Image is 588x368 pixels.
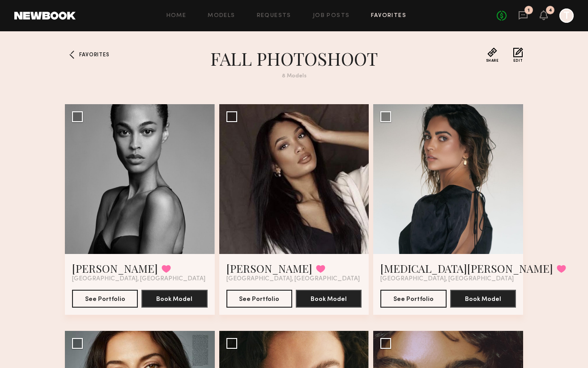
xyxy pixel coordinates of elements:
a: Models [208,13,235,19]
button: Share [486,47,499,63]
span: Favorites [79,52,109,58]
a: [MEDICAL_DATA][PERSON_NAME] [380,261,553,275]
a: Requests [257,13,291,19]
button: Book Model [141,290,207,308]
div: 1 [528,8,530,13]
a: T [559,8,574,23]
span: Share [486,59,499,63]
a: Book Model [450,295,516,302]
span: [GEOGRAPHIC_DATA], [GEOGRAPHIC_DATA] [226,275,360,283]
span: Edit [513,59,523,63]
button: Book Model [450,290,516,308]
span: [GEOGRAPHIC_DATA], [GEOGRAPHIC_DATA] [380,275,514,283]
button: Edit [513,47,523,63]
button: Book Model [296,290,362,308]
span: [GEOGRAPHIC_DATA], [GEOGRAPHIC_DATA] [72,275,205,283]
a: Favorites [65,47,79,62]
a: [PERSON_NAME] [226,261,312,275]
a: 1 [518,10,528,21]
button: See Portfolio [72,290,138,308]
div: 8 Models [133,73,455,79]
h1: FALL PHOTOSHOOT [133,47,455,70]
div: 4 [549,8,552,13]
a: Job Posts [313,13,350,19]
a: [PERSON_NAME] [72,261,158,275]
button: See Portfolio [380,290,446,308]
a: Home [166,13,187,19]
a: Book Model [296,295,362,302]
a: Favorites [371,13,406,19]
button: See Portfolio [226,290,292,308]
a: Book Model [141,295,207,302]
